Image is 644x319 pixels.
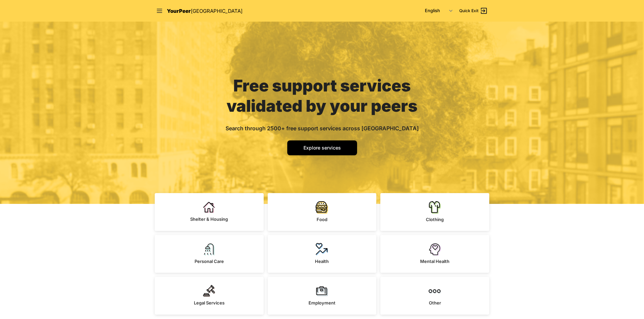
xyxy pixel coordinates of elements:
[167,7,242,15] a: YourPeer[GEOGRAPHIC_DATA]
[420,259,449,264] span: Mental Health
[155,235,264,273] a: Personal Care
[190,216,228,222] span: Shelter & Housing
[268,235,377,273] a: Health
[315,259,329,264] span: Health
[195,259,224,264] span: Personal Care
[167,8,191,14] span: YourPeer
[155,277,264,315] a: Legal Services
[380,235,489,273] a: Mental Health
[309,300,335,305] span: Employment
[287,140,357,155] a: Explore services
[380,277,489,315] a: Other
[155,193,264,231] a: Shelter & Housing
[268,277,377,315] a: Employment
[459,7,488,15] a: Quick Exit
[459,8,478,14] span: Quick Exit
[317,217,327,222] span: Food
[429,300,441,305] span: Other
[303,145,341,151] span: Explore services
[227,76,417,116] span: Free support services validated by your peers
[380,193,489,231] a: Clothing
[194,300,225,305] span: Legal Services
[426,217,444,222] span: Clothing
[268,193,377,231] a: Food
[226,125,419,132] span: Search through 2500+ free support services across [GEOGRAPHIC_DATA]
[191,8,242,14] span: [GEOGRAPHIC_DATA]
